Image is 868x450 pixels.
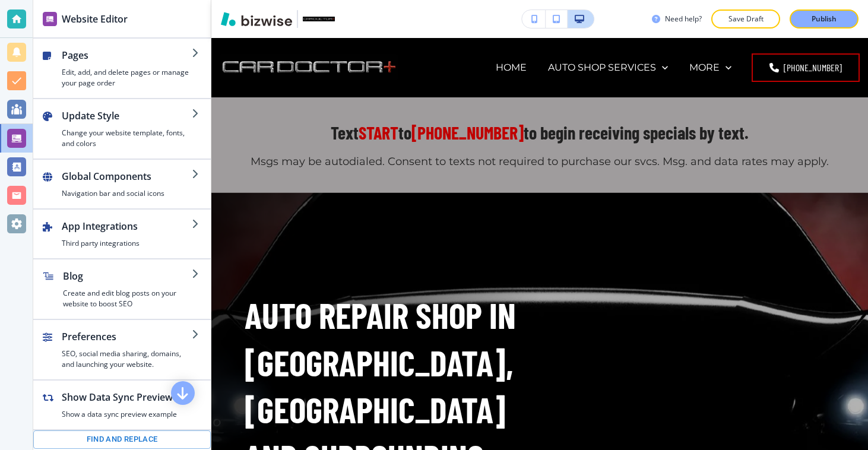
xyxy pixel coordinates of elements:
h2: Show Data Sync Preview [62,390,177,404]
p: Text to to begin receiving specials by text. [245,121,835,145]
h2: App Integrations [62,219,192,233]
h4: Create and edit blog posts on your website to boost SEO [63,288,192,309]
h4: Edit, add, and delete pages or manage your page order [62,67,192,88]
button: Update StyleChange your website template, fonts, and colors [33,99,211,159]
h4: SEO, social media sharing, domains, and launching your website. [62,348,192,370]
span: [PHONE_NUMBER] [411,122,524,143]
h4: Third party integrations [62,238,192,249]
h2: Blog [63,269,192,283]
h2: Update Style [62,109,192,123]
h2: Preferences [62,329,192,344]
p: HOME [496,61,527,74]
p: Msgs may be autodialed. Consent to texts not required to purchase our svcs. Msg. and data rates m... [245,154,835,170]
button: PreferencesSEO, social media sharing, domains, and launching your website. [33,320,211,379]
button: Publish [790,9,859,28]
button: Global ComponentsNavigation bar and social icons [33,160,211,208]
button: BlogCreate and edit blog posts on your website to boost SEO [33,259,211,319]
p: MORE [689,61,720,74]
h4: Show a data sync preview example [62,409,177,420]
button: App IntegrationsThird party integrations [33,210,211,258]
a: [PHONE_NUMBER] [752,53,860,82]
p: AUTO SHOP SERVICES [548,61,656,74]
h2: Global Components [62,169,192,183]
h2: Website Editor [62,12,128,26]
img: Car Doctor+ [220,42,398,92]
button: Show Data Sync PreviewShow a data sync preview example [33,381,196,429]
p: Save Draft [727,14,765,24]
span: START [359,122,398,143]
button: Find and replace [33,430,211,449]
button: Save Draft [711,9,780,28]
button: PagesEdit, add, and delete pages or manage your page order [33,39,211,98]
img: Bizwise Logo [221,12,292,26]
h4: Change your website template, fonts, and colors [62,128,192,149]
img: Your Logo [303,17,335,21]
h4: Navigation bar and social icons [62,188,192,199]
h3: Need help? [665,14,702,24]
p: Publish [812,14,837,24]
img: editor icon [43,12,57,26]
h2: Pages [62,48,192,62]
